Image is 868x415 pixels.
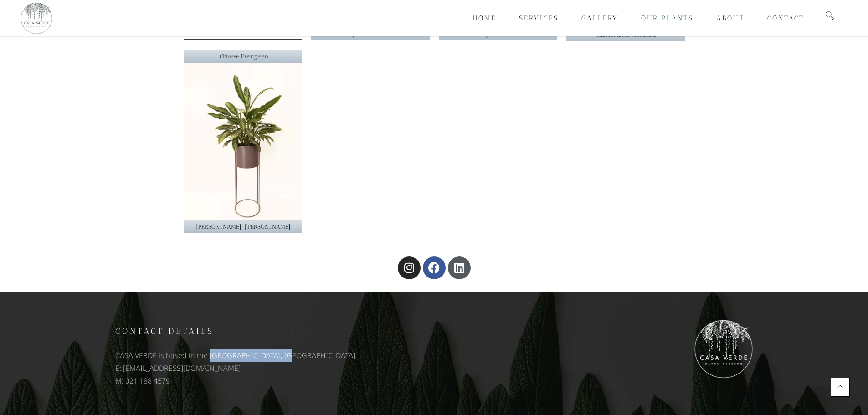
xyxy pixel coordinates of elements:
p: [PERSON_NAME] '[PERSON_NAME]' [186,220,302,233]
span: Services [519,14,559,22]
p: Chinese Evergreen [186,50,302,63]
span: Home [473,14,496,22]
p: CASA VERDE is based in the [GEOGRAPHIC_DATA], [GEOGRAPHIC_DATA] [115,349,430,362]
img: Chinese Evergreen [184,63,302,221]
p: E: [EMAIL_ADDRESS][DOMAIN_NAME] [115,362,430,374]
span: Contact [767,14,804,22]
p: M: 021 188 4579 [115,374,430,387]
span: Gallery [581,14,618,22]
h5: Contact details [115,323,430,339]
span: Our Plants [641,14,693,22]
span: About [716,14,745,22]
